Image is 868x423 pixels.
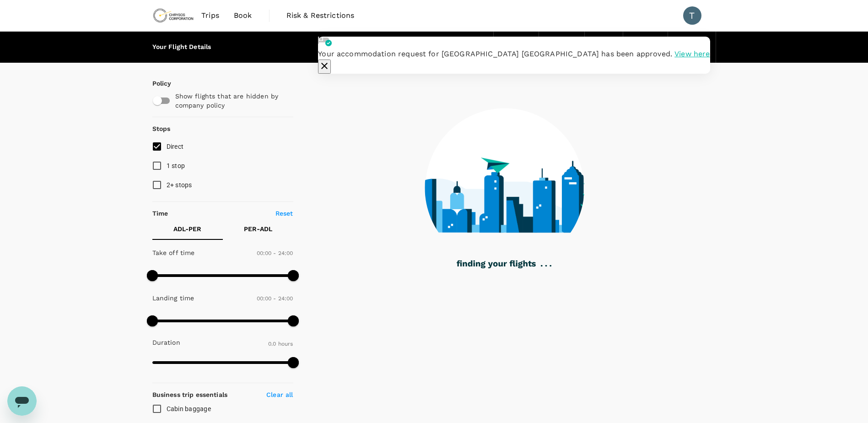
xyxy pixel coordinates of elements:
p: Take off time [152,248,195,257]
g: finding your flights [457,260,536,269]
span: 0.0 hours [268,341,293,347]
span: 1 stop [167,162,185,169]
span: Trips [201,10,219,21]
p: Reset [275,209,293,218]
strong: Business trip essentials [152,391,228,398]
span: 00:00 - 24:00 [257,295,293,302]
p: Duration [152,338,180,347]
g: . [545,265,547,266]
span: Risk & Restrictions [286,10,355,21]
span: 00:00 - 24:00 [257,250,293,256]
p: Time [152,209,168,218]
p: Landing time [152,293,194,303]
span: 2+ stops [167,181,192,189]
span: Your accommodation request for [GEOGRAPHIC_DATA] [GEOGRAPHIC_DATA] has been approved. [318,49,672,58]
div: T [683,6,701,25]
p: Clear all [266,390,293,399]
span: Cabin baggage [167,405,211,412]
g: . [550,265,551,266]
span: Direct [167,143,184,150]
span: View here [674,49,710,58]
p: PER - ADL [244,224,272,233]
iframe: Button to launch messaging window [7,386,37,416]
strong: Stops [152,125,171,132]
span: Book [234,10,252,21]
p: ADL - PER [173,224,201,233]
div: Your Flight Details [152,42,211,52]
img: Chrysos Corporation [152,5,194,26]
p: Show flights that are hidden by company policy [175,92,287,110]
img: hotel-approved [318,37,332,46]
p: Policy [152,79,161,88]
g: . [541,265,543,266]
